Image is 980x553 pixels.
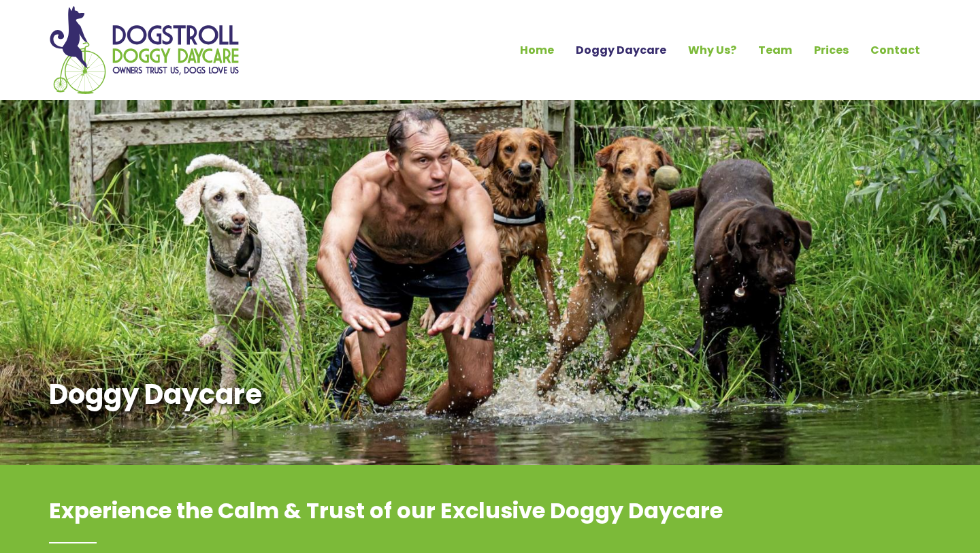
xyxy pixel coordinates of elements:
a: Prices [803,39,860,62]
a: Team [747,39,803,62]
h1: Doggy Daycare [49,378,557,411]
a: Home [509,39,565,62]
h2: Experience the Calm & Trust of our Exclusive Doggy Daycare [49,498,931,544]
a: Contact [860,39,931,62]
a: Doggy Daycare [565,39,677,62]
img: Home [49,5,240,95]
a: Why Us? [677,39,747,62]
